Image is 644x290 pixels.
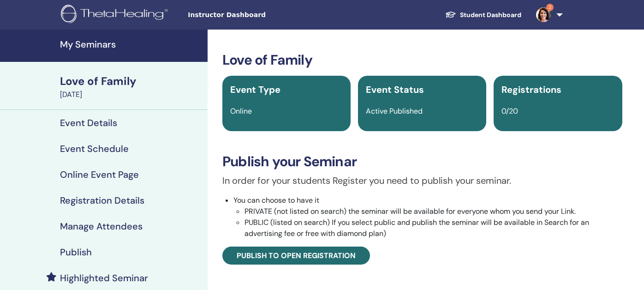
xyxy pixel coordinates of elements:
h3: Publish your Seminar [222,153,622,170]
h4: Event Details [60,117,117,128]
span: 2 [546,4,554,11]
h4: Event Schedule [60,143,129,154]
a: Love of Family[DATE] [54,73,208,100]
span: 0/20 [501,106,518,116]
a: Publish to open registration [222,247,370,265]
h4: Highlighted Seminar [60,272,148,284]
span: Publish to open registration [237,251,356,260]
h4: Publish [60,247,92,258]
div: Love of Family [60,73,202,89]
li: You can choose to have it [233,195,622,239]
span: Active Published [366,106,423,116]
h4: Manage Attendees [60,221,143,232]
h4: Registration Details [60,195,144,206]
li: PRIVATE (not listed on search) the seminar will be available for everyone whom you send your Link. [244,206,622,217]
p: In order for your students Register you need to publish your seminar. [222,174,622,187]
span: Event Status [366,84,424,96]
img: graduation-cap-white.svg [445,11,456,18]
span: Instructor Dashboard [188,10,326,20]
h3: Love of Family [222,52,622,68]
span: Online [230,106,252,116]
a: Student Dashboard [438,6,529,24]
h4: Online Event Page [60,169,139,180]
li: PUBLIC (listed on search) If you select public and publish the seminar will be available in Searc... [244,217,622,239]
div: [DATE] [60,89,202,100]
img: default.jpg [536,7,551,22]
img: logo.png [61,5,171,25]
h4: My Seminars [60,39,202,50]
span: Event Type [230,84,280,96]
span: Registrations [501,84,561,96]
